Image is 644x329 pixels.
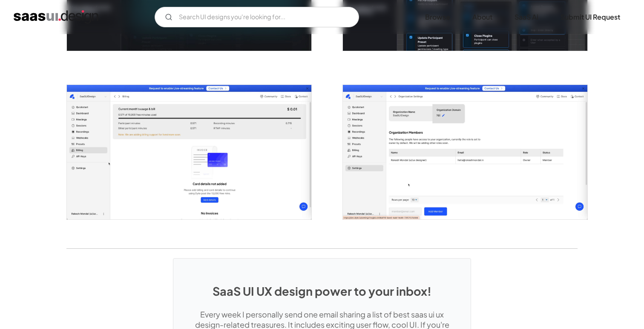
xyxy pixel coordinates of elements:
a: SaaS Ai [504,8,549,26]
a: Submit UI Request [550,8,630,26]
h1: SaaS UI UX design power to your inbox! [190,284,454,298]
img: 6597a8826335195716489494_Settings.jpg [343,85,587,219]
a: open lightbox [343,85,587,219]
form: Email Form [155,7,359,27]
input: Search UI designs you're looking for... [155,7,359,27]
a: Browse [415,8,460,26]
a: open lightbox [67,85,311,219]
img: 6597a882fcd05eebdf03ac8a_Billing.jpg [67,85,311,219]
a: home [14,10,98,24]
a: About [462,8,503,26]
